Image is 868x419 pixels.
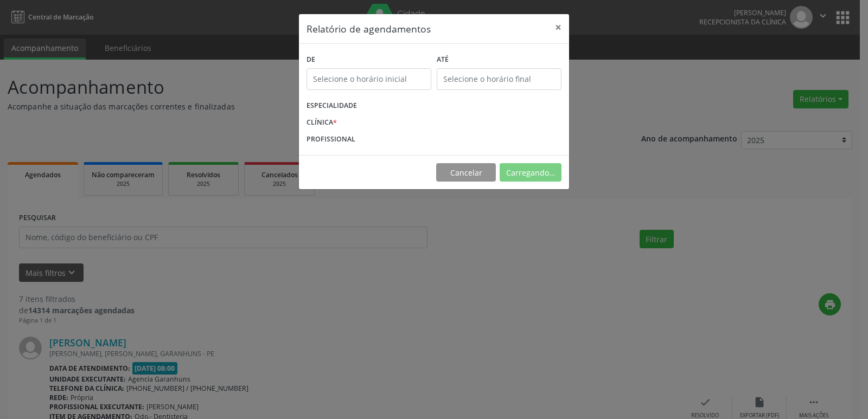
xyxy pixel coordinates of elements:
[307,22,431,36] h5: Relatório de agendamentos
[307,98,357,114] label: ESPECIALIDADE
[500,163,561,182] button: Carregando...
[437,51,561,68] label: ATÉ
[437,68,561,90] input: Selecione o horário final
[307,51,431,68] label: De
[307,114,337,131] label: CLÍNICA
[307,68,431,90] input: Selecione o horário inicial
[436,163,496,182] button: Cancelar
[307,131,355,147] label: PROFISSIONAL
[547,14,569,41] button: Close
